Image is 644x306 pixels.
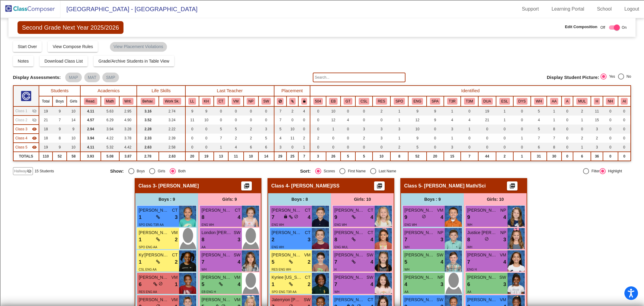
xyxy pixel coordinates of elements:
td: 2.63 [137,143,159,152]
td: 12 [326,116,341,125]
td: 0 [461,134,478,143]
button: SPA [430,98,441,105]
mat-icon: visibility_off [32,118,37,122]
span: Notes [18,59,29,63]
button: Download Class List [40,56,88,67]
td: 5 [228,125,244,134]
td: 1 [326,125,341,134]
td: 0 [310,116,326,125]
mat-icon: visibility [32,127,37,132]
mat-chip: MAP [65,73,82,82]
td: 2 [591,134,603,143]
td: 5 [274,125,287,134]
td: 9 [67,125,80,134]
button: CT [217,98,225,105]
td: 9 [408,134,426,143]
td: 0 [496,143,513,152]
td: 2 [573,106,591,116]
td: 9 [199,106,214,116]
td: 0 [562,106,573,116]
button: MUL [576,98,588,105]
td: 3 [373,134,390,143]
th: Life Skills [137,86,185,96]
button: EB [329,98,338,105]
th: Asian [562,96,573,106]
td: 2 [244,125,258,134]
td: 7 [274,106,287,116]
td: 0 [513,106,531,116]
th: Academic Language [408,96,426,106]
td: 10 [408,125,426,134]
th: ESL Pull-Out [496,96,513,106]
td: 2 [298,134,310,143]
td: 4 [461,116,478,125]
td: 0 [461,106,478,116]
td: 3.52 [137,116,159,125]
span: Class 5 [15,145,27,150]
td: 0 [461,143,478,152]
th: Leonila Lazo [185,96,199,106]
button: H [594,98,600,105]
td: 0 [513,143,531,152]
button: Grade/Archive Students in Table View [94,56,174,67]
td: 7 [214,134,228,143]
button: Behav. [141,98,155,105]
td: 0 [427,125,444,134]
td: Hidden teacher - Delgado Math/Sci DL [13,106,39,116]
td: 10 [287,125,299,134]
button: NH [606,98,615,105]
th: Gifted and Talented [341,96,355,106]
mat-radio-group: Select an option [601,73,631,81]
td: 15 [591,116,603,125]
td: 1 [444,106,461,116]
td: 18 [39,134,53,143]
td: 1 [496,106,513,116]
td: 3.24 [159,116,185,125]
button: T3R [447,98,457,105]
span: Download Class List [44,59,83,63]
td: 0 [373,116,390,125]
span: Class 2 [15,117,27,123]
span: Grade/Archive Students in Table View [98,59,169,63]
td: 0 [287,116,299,125]
td: 0 [228,106,244,116]
td: 0 [341,134,355,143]
td: 2 [373,106,390,116]
td: 4.22 [101,134,119,143]
td: 0 [287,143,299,152]
td: 0 [618,134,631,143]
button: SW [261,98,271,105]
td: 0 [618,106,631,116]
td: 19 [39,106,53,116]
td: 21 [39,116,53,125]
td: 7 [274,116,287,125]
td: 3 [373,125,390,134]
td: 0 [185,125,199,134]
td: 3 [591,125,603,134]
span: Class 4 [15,135,27,141]
td: 0 [310,143,326,152]
th: American Indian [618,96,631,106]
td: 3.94 [101,125,119,134]
td: 3.28 [119,125,137,134]
td: 5.32 [101,143,119,152]
th: Tier 3 Reading Intervention [444,96,461,106]
td: 8 [547,143,561,152]
td: 0 [199,134,214,143]
button: Print Students Details [374,181,385,190]
th: Karla Hinojosa [199,96,214,106]
td: 2.58 [159,143,185,152]
td: 1 [298,143,310,152]
th: Victoria Morales [228,96,244,106]
button: VM [232,98,241,105]
td: 21 [478,116,496,125]
button: DYS [517,98,527,105]
td: 2 [355,134,373,143]
th: Resource [373,96,390,106]
td: 2 [228,134,244,143]
td: 2 [573,134,591,143]
th: Academic Language [427,96,444,106]
td: 1 [390,106,409,116]
td: 3 [355,125,373,134]
td: 1 [547,116,561,125]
